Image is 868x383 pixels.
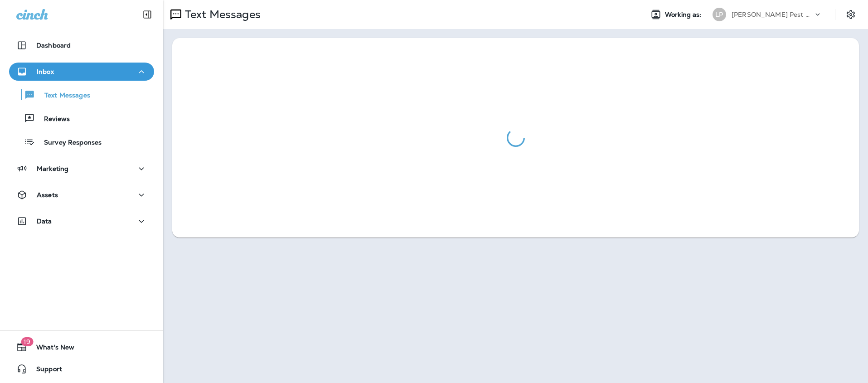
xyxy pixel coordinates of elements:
button: Inbox [9,63,154,81]
p: Assets [37,191,58,199]
p: Text Messages [181,8,261,21]
p: Marketing [37,165,68,172]
button: Assets [9,186,154,204]
button: Settings [843,6,859,23]
button: Text Messages [9,85,154,104]
button: Collapse Sidebar [135,5,160,24]
div: LP [713,8,726,21]
span: Working as: [665,11,703,19]
p: Text Messages [35,92,90,100]
span: Support [27,365,62,376]
button: Support [9,360,154,378]
span: 19 [21,337,33,346]
button: Reviews [9,109,154,128]
button: Data [9,212,154,230]
button: Marketing [9,160,154,178]
p: [PERSON_NAME] Pest Control [732,11,813,18]
button: Survey Responses [9,132,154,151]
p: Inbox [37,68,54,75]
span: What's New [27,344,74,354]
p: Survey Responses [35,139,102,147]
p: Data [37,218,52,225]
button: Dashboard [9,36,154,54]
p: Reviews [35,115,70,124]
p: Dashboard [36,42,71,49]
button: 19What's New [9,338,154,356]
